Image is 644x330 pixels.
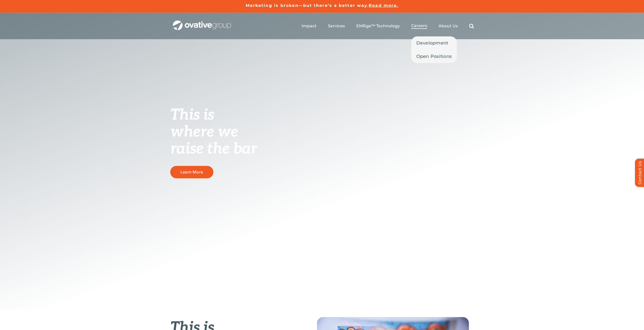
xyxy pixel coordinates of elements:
[469,24,474,29] a: Search
[170,166,213,178] a: Learn More
[328,24,345,29] a: Services
[411,23,427,29] a: Careers
[411,36,457,50] a: Development
[369,3,398,8] a: Read more.
[170,123,257,158] span: where we raise the bar
[439,24,458,29] a: About Us
[170,106,214,124] span: This is
[416,53,452,60] span: Open Positions
[411,50,457,63] a: Open Positions
[302,24,317,29] a: Impact
[416,39,448,47] span: Development
[180,170,203,174] span: Learn More
[246,3,369,8] a: Marketing is broken—but there’s a better way.
[411,23,427,28] span: Careers
[173,20,231,25] a: OG_Full_horizontal_WHT
[356,24,400,29] a: EMRge™ Technology
[302,18,474,34] nav: Menu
